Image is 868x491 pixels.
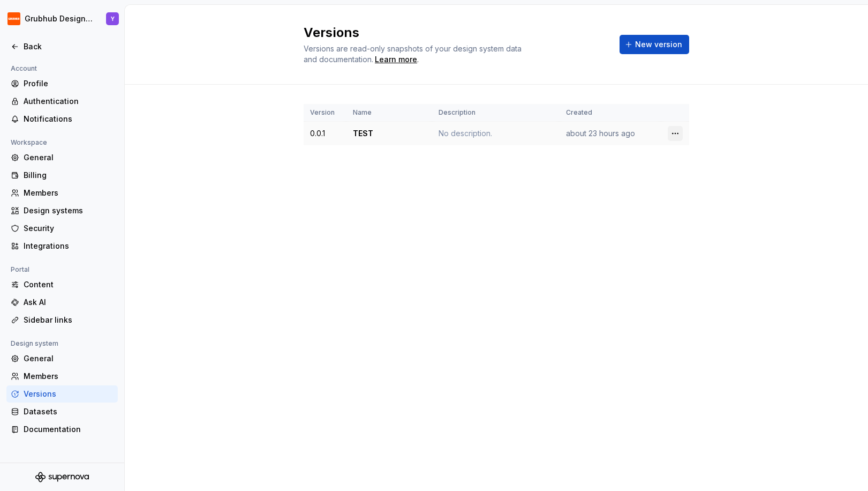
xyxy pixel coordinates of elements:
[6,167,118,184] a: Billing
[7,12,20,25] img: 4e8d6f31-f5cf-47b4-89aa-e4dec1dc0822.png
[24,223,114,234] div: Security
[6,337,63,350] div: Design system
[6,93,118,110] a: Authentication
[24,406,114,417] div: Datasets
[24,41,114,52] div: Back
[304,122,346,146] td: 0.0.1
[432,104,560,122] th: Description
[24,78,114,89] div: Profile
[24,424,114,435] div: Documentation
[24,170,114,181] div: Billing
[620,35,689,54] button: New version
[6,311,118,329] a: Sidebar links
[6,263,34,276] div: Portal
[6,368,118,385] a: Members
[24,114,114,124] div: Notifications
[6,237,118,255] a: Integrations
[6,38,118,55] a: Back
[304,44,522,64] span: Versions are read-only snapshots of your design system data and documentation.
[560,122,661,146] td: about 23 hours ago
[24,297,114,308] div: Ask AI
[6,62,41,75] div: Account
[6,294,118,311] a: Ask AI
[111,14,115,23] div: Y
[2,7,122,31] button: Grubhub Design SystemY
[35,472,89,482] svg: Supernova Logo
[24,205,114,216] div: Design systems
[304,104,346,122] th: Version
[24,96,114,107] div: Authentication
[24,353,114,364] div: General
[6,75,118,92] a: Profile
[6,421,118,438] a: Documentation
[24,389,114,399] div: Versions
[25,13,93,24] div: Grubhub Design System
[24,315,114,325] div: Sidebar links
[6,202,118,219] a: Design systems
[304,24,607,41] h2: Versions
[6,385,118,403] a: Versions
[6,149,118,166] a: General
[24,241,114,251] div: Integrations
[373,56,419,64] span: .
[6,136,51,149] div: Workspace
[635,39,682,50] span: New version
[24,371,114,382] div: Members
[346,122,432,146] td: TEST
[6,276,118,293] a: Content
[6,403,118,420] a: Datasets
[6,350,118,367] a: General
[24,152,114,163] div: General
[6,184,118,202] a: Members
[346,104,432,122] th: Name
[24,188,114,198] div: Members
[6,220,118,237] a: Security
[560,104,661,122] th: Created
[439,128,553,139] div: No description.
[375,54,417,65] a: Learn more
[6,110,118,128] a: Notifications
[24,279,114,290] div: Content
